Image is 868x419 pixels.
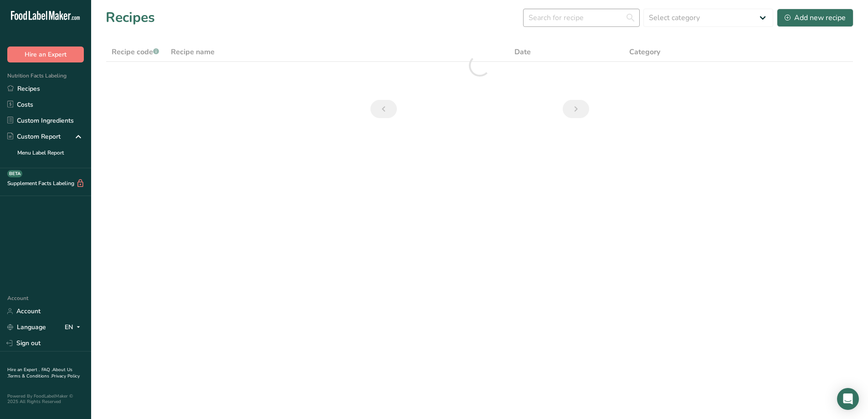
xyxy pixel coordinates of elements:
a: Next page [563,100,589,118]
div: Custom Report [7,132,61,141]
div: Powered By FoodLabelMaker © 2025 All Rights Reserved [7,393,84,404]
a: About Us . [7,367,72,379]
a: Language [7,319,46,335]
div: Add new recipe [785,12,846,23]
div: Open Intercom Messenger [837,388,859,410]
h1: Recipes [106,7,155,28]
a: Hire an Expert . [7,367,40,373]
a: Privacy Policy [51,373,80,379]
div: EN [65,322,84,333]
a: FAQ . [41,367,52,373]
button: Hire an Expert [7,47,84,62]
a: Terms & Conditions . [8,373,51,379]
a: Previous page [370,100,397,118]
input: Search for recipe [523,9,640,27]
button: Add new recipe [777,9,853,27]
div: BETA [7,170,22,177]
